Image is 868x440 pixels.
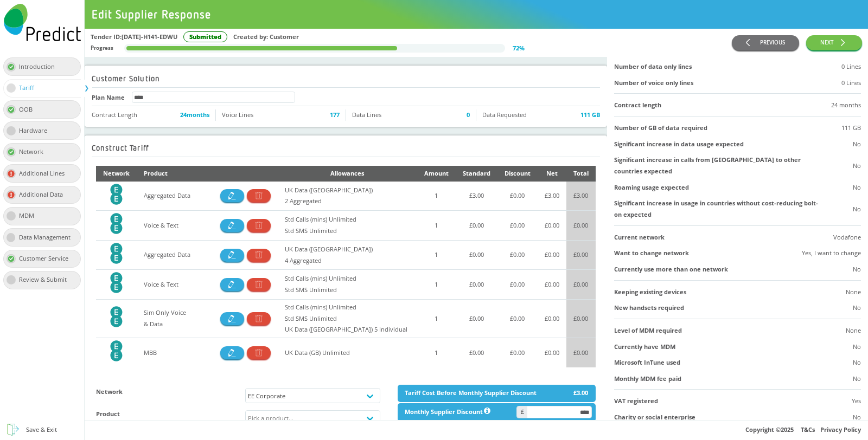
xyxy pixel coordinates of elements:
[417,270,456,300] td: 1
[285,185,410,208] div: UK Data ([GEOGRAPHIC_DATA]) 2 Aggregated
[456,338,497,367] td: £ 0.00
[614,341,675,353] div: Currently have MDM
[614,100,661,111] div: Contract length
[497,211,538,241] td: £ 0.00
[853,341,861,353] div: No
[248,415,293,422] div: Pick a product...
[137,182,213,211] td: Aggregated Data
[456,182,497,211] td: £ 3.00
[285,324,410,335] div: UK Data ([GEOGRAPHIC_DATA]) 5 Individual
[820,425,861,433] a: Privacy Policy
[91,43,113,54] div: Progress
[92,94,125,101] h4: Plan Name
[573,387,588,399] div: £3.00
[463,168,490,179] div: Standard
[614,139,744,150] div: Significant increase in data usage expected
[614,77,693,89] div: Number of voice only lines
[285,284,410,296] div: Std SMS Unlimited
[846,325,861,337] div: None
[614,182,689,193] div: Roaming usage expected
[853,204,861,215] div: No
[19,104,40,115] div: OOB
[538,182,566,211] td: £ 3.00
[573,220,589,231] div: £ 0.00
[614,198,853,221] div: Significant increase in usage in countries without cost-reducing bolt-on expected
[853,302,861,314] div: No
[405,406,490,418] div: Monthly Supplier Discount
[614,248,689,259] div: Want to change network
[614,412,695,423] div: Charity or social enterprise
[614,396,658,407] div: VAT registered
[456,270,497,300] td: £ 0.00
[833,232,861,243] div: Vodafone
[614,154,853,177] div: Significant increase in calls from [GEOGRAPHIC_DATA] to other countries expected
[467,109,470,121] span: 0
[538,240,566,270] td: £ 0.00
[405,387,537,399] div: Tariff Cost Before Monthly Supplier Discount
[417,182,456,211] td: 1
[853,412,861,423] div: No
[846,287,861,298] div: None
[137,270,213,300] td: Voice & Text
[346,109,476,121] li: Data Lines
[417,299,456,338] td: 1
[841,77,861,89] div: 0 Lines
[248,392,378,399] div: EE Corporate
[417,211,456,241] td: 1
[538,211,566,241] td: £ 0.00
[183,31,227,42] div: Submitted
[852,396,861,407] div: Yes
[19,125,54,137] div: Hardware
[96,388,238,395] h4: Network
[456,240,497,270] td: £ 0.00
[497,182,538,211] td: £ 0.00
[497,338,538,367] td: £ 0.00
[801,425,815,433] a: T&Cs
[853,373,861,385] div: No
[19,253,75,264] div: Customer Service
[19,61,62,73] div: Introduction
[505,168,531,179] div: Discount
[285,347,410,359] div: UK Data (GB) Unlimited
[476,109,600,121] li: Data Requested
[180,109,209,121] span: 24 months
[137,299,213,338] td: Sim Only Voice & Data
[19,232,78,243] div: Data Management
[545,168,559,179] div: Net
[285,214,410,225] div: Std Calls (mins) Unlimited
[614,357,680,368] div: Microsoft InTune used
[497,240,538,270] td: £ 0.00
[216,109,346,121] li: Voice Lines
[732,35,799,51] button: PREVIOUS
[92,109,216,121] li: Contract Length
[614,325,682,337] div: Level of MDM required
[330,109,340,121] span: 177
[92,74,160,83] h2: Customer Solution
[614,287,686,298] div: Keeping existing devices
[538,338,566,367] td: £ 0.00
[853,139,861,150] div: No
[103,168,130,179] div: Network
[614,232,665,243] div: Current network
[19,210,41,222] div: MDM
[853,160,861,172] div: No
[802,248,861,259] div: Yes, I want to change
[573,279,589,290] div: £ 0.00
[538,270,566,300] td: £ 0.00
[19,82,41,94] div: Tariff
[285,225,410,237] div: Std SMS Unlimited
[497,270,538,300] td: £ 0.00
[19,189,70,200] div: Additional Data
[853,264,861,275] div: No
[538,299,566,338] td: £ 0.00
[144,168,206,179] div: Product
[456,299,497,338] td: £ 0.00
[137,240,213,270] td: Aggregated Data
[85,420,868,440] div: Copyright © 2025
[91,31,732,43] div: Tender ID: [DATE]-H141-EDWU Created by: Customer
[573,168,589,179] div: Total
[614,61,692,73] div: Number of data only lines
[573,313,589,325] div: £ 0.00
[26,424,57,436] div: Save & Exit
[513,43,525,54] div: 72 %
